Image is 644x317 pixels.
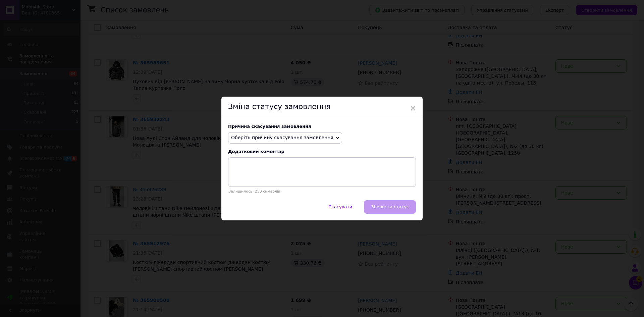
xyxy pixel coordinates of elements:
[328,204,352,209] span: Скасувати
[410,103,416,114] span: ×
[228,124,416,129] div: Причина скасування замовлення
[321,200,359,214] button: Скасувати
[228,189,416,194] p: Залишилось: 250 символів
[221,97,423,117] div: Зміна статусу замовлення
[228,149,416,154] div: Додатковий коментар
[231,135,333,140] span: Оберіть причину скасування замовлення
